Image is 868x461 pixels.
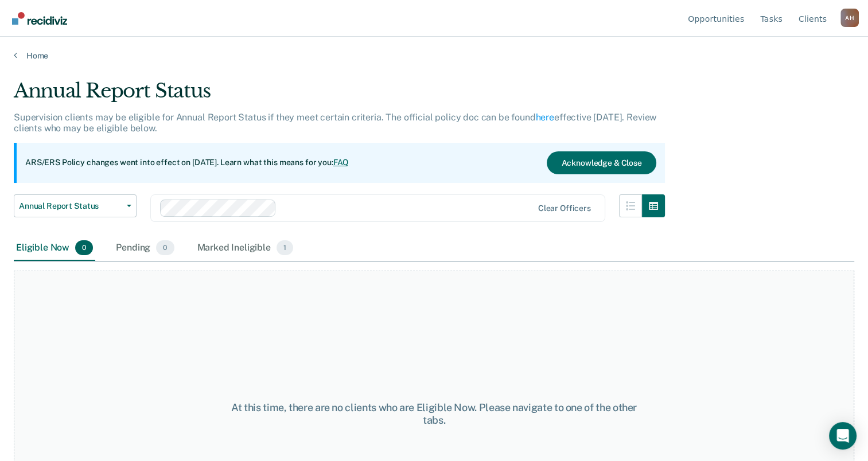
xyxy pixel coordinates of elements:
span: Annual Report Status [19,201,122,211]
span: 0 [156,240,174,255]
div: Clear officers [538,204,591,213]
a: FAQ [333,158,349,167]
div: Pending0 [114,236,176,261]
p: ARS/ERS Policy changes went into effect on [DATE]. Learn what this means for you: [25,157,349,169]
div: A H [840,9,859,27]
div: Annual Report Status [14,79,665,112]
a: Home [14,50,854,61]
a: here [536,112,554,123]
span: 1 [277,240,293,255]
img: Recidiviz [12,12,67,25]
span: 0 [75,240,93,255]
div: Open Intercom Messenger [829,422,857,450]
div: At this time, there are no clients who are Eligible Now. Please navigate to one of the other tabs. [224,401,644,426]
div: Eligible Now0 [14,236,95,261]
button: Profile dropdown button [840,9,859,27]
div: Marked Ineligible1 [195,236,296,261]
button: Acknowledge & Close [547,151,656,174]
button: Annual Report Status [14,194,137,217]
p: Supervision clients may be eligible for Annual Report Status if they meet certain criteria. The o... [14,112,656,134]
